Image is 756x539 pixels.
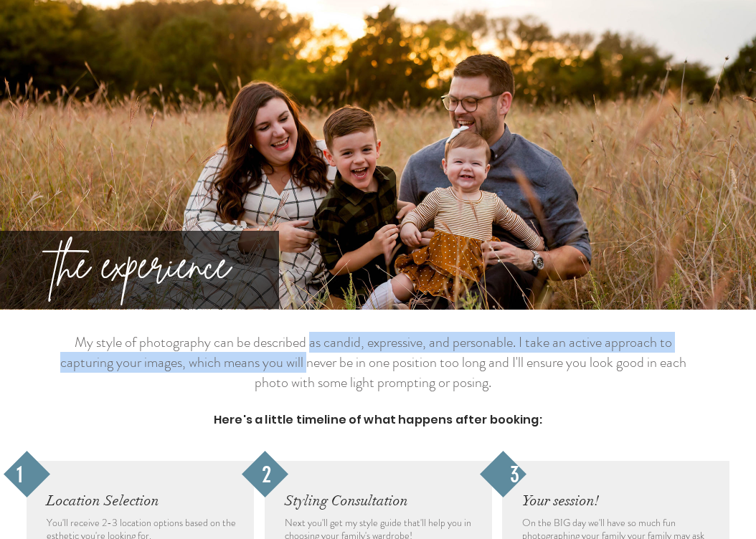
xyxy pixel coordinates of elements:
[47,492,159,510] span: Location Selection
[689,472,756,539] iframe: Wix Chat
[54,333,692,393] p: My style of photography can be described as candid, expressive, and personable. I take an active ...
[214,411,542,428] span: Here's a little timeline of what happens after booking:
[285,492,408,510] span: Styling Consultation
[54,237,230,292] span: the experience
[522,492,599,510] span: Your session!
[16,461,520,488] span: 1 2 3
